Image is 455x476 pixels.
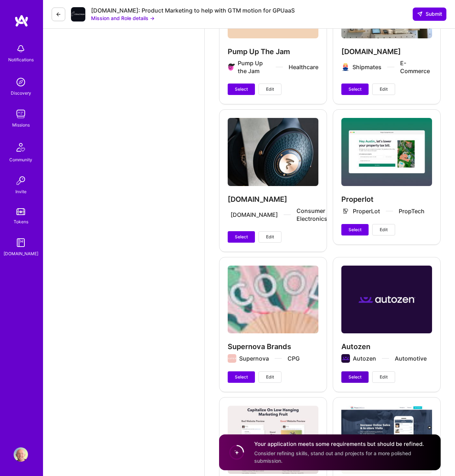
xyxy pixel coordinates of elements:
span: Edit [266,374,274,380]
span: Edit [380,86,388,92]
button: Edit [259,231,281,243]
span: Select [349,374,361,380]
i: icon LeftArrowDark [56,11,61,17]
button: Select [341,84,369,95]
div: [DOMAIN_NAME] [4,250,38,257]
button: Select [341,224,369,235]
span: Select [235,86,248,92]
img: Invite [14,173,28,188]
span: Submit [417,10,442,18]
img: Community [12,139,29,156]
img: User Avatar [14,447,28,462]
button: Select [228,231,255,243]
img: logo [14,14,29,27]
button: Select [228,84,255,95]
button: Edit [372,84,395,95]
span: Select [235,374,248,380]
span: Edit [380,227,388,233]
button: Select [341,371,369,383]
button: Select [228,371,255,383]
button: Submit [413,8,446,20]
img: Company Logo [71,7,85,22]
div: Notifications [8,56,34,63]
span: Select [235,234,248,240]
span: Select [349,86,361,92]
div: Discovery [11,89,31,97]
a: User Avatar [12,447,30,462]
button: Mission and Role details → [91,14,155,22]
h4: Your application meets some requirements but should be refined. [254,441,432,448]
button: Edit [259,371,281,383]
button: Edit [372,371,395,383]
span: Edit [266,234,274,240]
button: Edit [372,224,395,235]
img: bell [14,42,28,56]
span: Edit [380,374,388,380]
img: discovery [14,75,28,89]
div: Invite [15,188,27,195]
div: [DOMAIN_NAME]: Product Marketing to help with GTM motion for GPUaaS [91,7,295,14]
img: guide book [14,235,28,250]
div: Community [9,156,32,163]
span: Select [349,227,361,233]
div: Tokens [14,218,28,225]
span: Consider refining skills, stand out and projects for a more polished submission. [254,450,411,464]
img: tokens [16,208,25,215]
button: Edit [259,84,281,95]
img: teamwork [14,107,28,121]
i: icon SendLight [417,11,423,17]
div: Missions [12,121,30,129]
span: Edit [266,86,274,92]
